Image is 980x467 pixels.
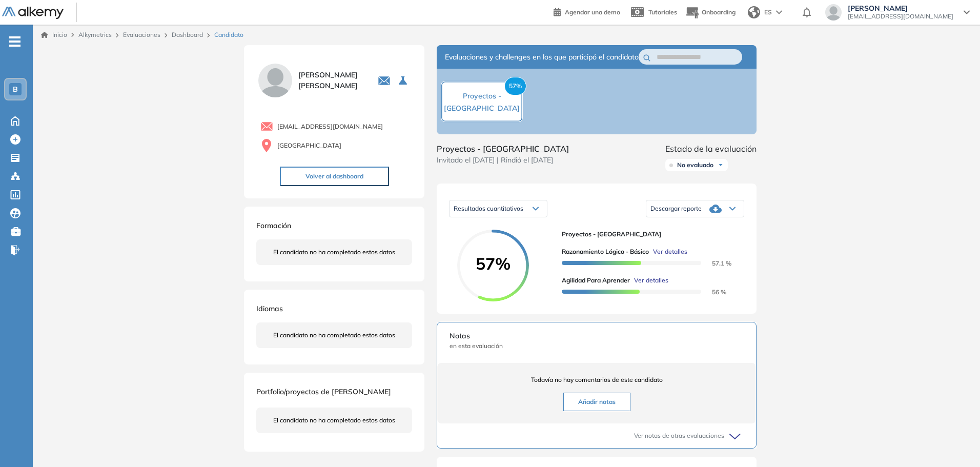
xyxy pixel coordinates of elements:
span: Resultados cuantitativos [454,205,523,212]
span: [PERSON_NAME] [PERSON_NAME] [298,70,365,91]
img: arrow [776,10,782,14]
span: Agendar una demo [565,8,620,16]
span: Descargar reporte [650,205,702,213]
button: Volver al dashboard [280,167,389,186]
span: B [13,85,18,93]
span: en esta evaluación [450,341,744,351]
span: Tutoriales [648,8,677,16]
a: Agendar una demo [554,5,620,17]
span: ES [764,8,772,17]
button: Ver detalles [649,247,687,256]
span: Proyectos - [GEOGRAPHIC_DATA] [444,91,520,113]
span: 57% [457,255,529,272]
span: El candidato no ha completado estos datos [273,331,395,340]
span: Razonamiento Lógico - Básico [562,247,649,256]
img: Logo [2,7,64,19]
span: No evaluado [677,161,713,169]
span: Estado de la evaluación [665,143,757,155]
span: El candidato no ha completado estos datos [273,416,395,425]
span: Alkymetrics [78,31,112,38]
span: Ver detalles [653,247,687,256]
span: El candidato no ha completado estos datos [273,248,395,257]
span: 57.1 % [700,259,731,267]
a: Evaluaciones [123,31,160,38]
img: PROFILE_MENU_LOGO_USER [256,62,294,99]
span: Proyectos - [GEOGRAPHIC_DATA] [562,230,736,239]
span: Formación [256,221,291,230]
img: Ícono de flecha [718,162,724,168]
a: Dashboard [172,31,203,38]
span: Evaluaciones y challenges en los que participó el candidato [445,52,639,63]
button: Añadir notas [563,393,630,411]
span: 57% [504,77,526,95]
span: [GEOGRAPHIC_DATA] [277,141,341,150]
i: - [9,40,21,43]
span: [PERSON_NAME] [848,4,953,12]
span: Notas [450,331,744,341]
span: Invitado el [DATE] | Rindió el [DATE] [437,155,569,166]
span: [EMAIL_ADDRESS][DOMAIN_NAME] [848,12,953,21]
span: [EMAIL_ADDRESS][DOMAIN_NAME] [277,122,383,131]
span: Todavía no hay comentarios de este candidato [450,375,744,384]
span: Proyectos - [GEOGRAPHIC_DATA] [437,143,569,155]
img: world [748,6,760,18]
span: Agilidad para Aprender [562,276,630,285]
span: Candidato [214,30,243,39]
button: Ver detalles [630,276,668,285]
a: Inicio [41,30,67,39]
span: 56 % [700,288,726,296]
span: Onboarding [702,8,736,16]
span: Idiomas [256,304,283,313]
span: Ver detalles [634,276,668,285]
button: Onboarding [685,2,736,24]
span: Portfolio/proyectos de [PERSON_NAME] [256,387,391,396]
span: Ver notas de otras evaluaciones [634,431,724,440]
